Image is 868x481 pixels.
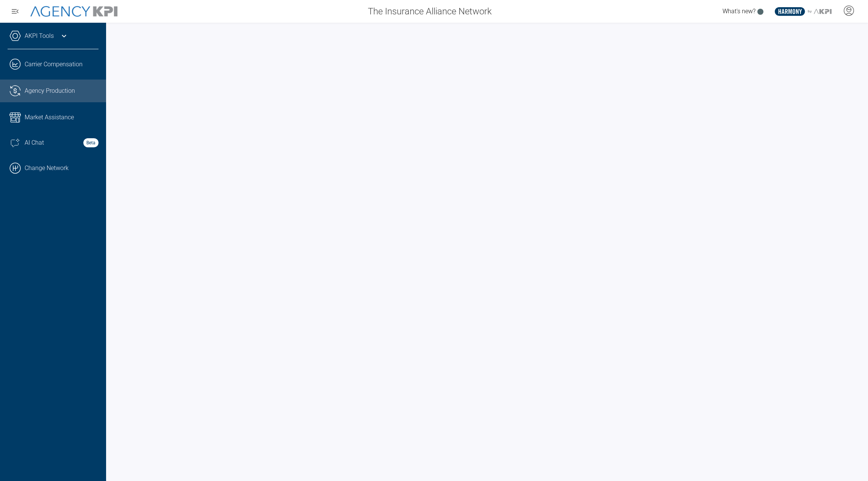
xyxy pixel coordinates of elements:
span: The Insurance Alliance Network [368,5,492,18]
span: What's new? [723,8,755,15]
span: Agency Production [25,86,75,95]
strong: Beta [83,138,99,147]
img: AgencyKPI [30,6,117,17]
span: AI Chat [25,138,44,147]
a: AKPI Tools [25,31,54,41]
span: Market Assistance [25,113,74,122]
